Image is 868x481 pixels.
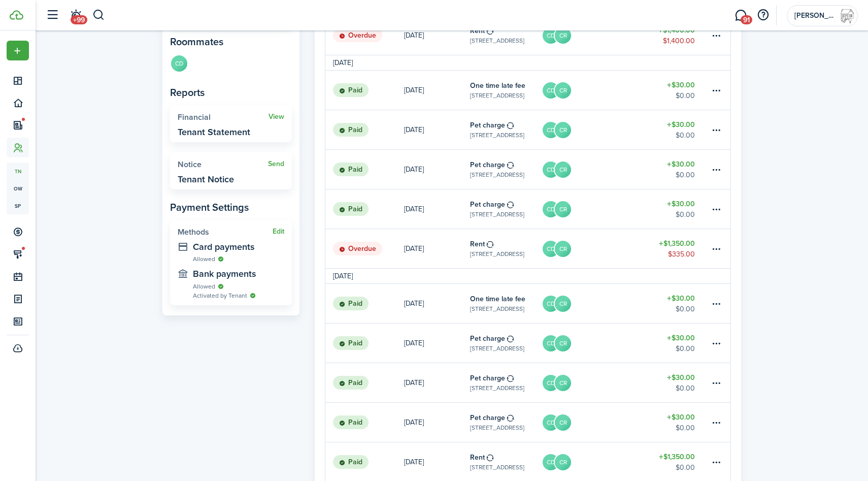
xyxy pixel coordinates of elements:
[325,229,404,268] a: Overdue
[325,110,404,149] a: Paid
[555,335,571,351] avatar-text: CR
[404,338,424,348] p: [DATE]
[794,12,835,19] span: Carranza Rental Properties
[193,282,215,291] span: Allowed
[404,110,470,149] a: [DATE]
[667,412,695,423] table-amount-title: $30.00
[543,414,559,431] avatar-text: CD
[404,457,424,467] p: [DATE]
[325,403,404,442] a: Paid
[470,423,524,432] table-subtitle: [STREET_ADDRESS]
[404,363,470,402] a: [DATE]
[333,202,369,216] status: Paid
[333,28,382,43] status: Overdue
[333,455,369,469] status: Paid
[404,324,470,363] a: [DATE]
[676,423,695,433] table-amount-description: $0.00
[470,249,524,259] table-subtitle: [STREET_ADDRESS]
[178,228,273,237] widget-stats-title: Methods
[555,122,571,138] avatar-text: CR
[325,57,360,68] td: [DATE]
[333,123,369,137] status: Paid
[741,15,752,24] span: 91
[649,324,710,363] a: $30.00$0.00
[555,27,571,44] avatar-text: CR
[333,336,369,350] status: Paid
[171,55,187,72] avatar-text: CD
[543,82,559,99] avatar-text: CD
[404,85,424,95] p: [DATE]
[676,90,695,101] table-amount-description: $0.00
[663,36,695,46] table-amount-description: $1,400.00
[470,452,485,463] table-info-title: Rent
[676,343,695,354] table-amount-description: $0.00
[404,377,424,388] p: [DATE]
[667,159,695,170] table-amount-title: $30.00
[66,3,85,28] a: Notifications
[543,296,559,312] avatar-text: CD
[178,127,250,137] widget-stats-description: Tenant Statement
[325,71,404,110] a: Paid
[470,239,485,249] table-info-title: Rent
[7,197,29,214] a: sp
[542,71,649,110] a: CDCR
[676,304,695,314] table-amount-description: $0.00
[668,249,695,260] table-amount-description: $335.00
[649,110,710,149] a: $30.00$0.00
[470,110,542,149] a: Pet charge[STREET_ADDRESS]
[470,25,485,36] table-info-title: Rent
[470,373,505,383] table-info-title: Pet charge
[555,414,571,431] avatar-text: CR
[178,160,268,169] widget-stats-title: Notice
[555,241,571,257] avatar-text: CR
[178,113,269,122] widget-stats-title: Financial
[555,82,571,99] avatar-text: CR
[667,372,695,383] table-amount-title: $30.00
[71,15,87,24] span: +99
[43,6,62,25] button: Open sidebar
[193,269,284,279] widget-stats-description: Bank payments
[333,83,369,98] status: Paid
[325,363,404,402] a: Paid
[470,403,542,442] a: Pet charge[STREET_ADDRESS]
[543,201,559,217] avatar-text: CD
[470,383,524,393] table-subtitle: [STREET_ADDRESS]
[659,452,695,462] table-amount-title: $1,350.00
[542,16,649,55] a: CDCR
[404,417,424,428] p: [DATE]
[667,333,695,343] table-amount-title: $30.00
[659,238,695,249] table-amount-title: $1,350.00
[470,294,525,304] table-info-title: One time late fee
[543,27,559,44] avatar-text: CD
[543,241,559,257] avatar-text: CD
[325,324,404,363] a: Paid
[543,162,559,178] avatar-text: CD
[7,163,29,180] span: tn
[649,284,710,323] a: $30.00$0.00
[404,403,470,442] a: [DATE]
[555,375,571,391] avatar-text: CR
[470,120,505,131] table-info-title: Pet charge
[649,403,710,442] a: $30.00$0.00
[325,284,404,323] a: Paid
[404,189,470,229] a: [DATE]
[10,10,23,20] img: TenantCloud
[542,284,649,323] a: CDCR
[404,30,424,41] p: [DATE]
[404,71,470,110] a: [DATE]
[470,159,505,170] table-info-title: Pet charge
[404,150,470,189] a: [DATE]
[555,296,571,312] avatar-text: CR
[470,284,542,323] a: One time late fee[STREET_ADDRESS]
[676,462,695,473] table-amount-description: $0.00
[839,8,855,24] img: Carranza Rental Properties
[470,463,524,472] table-subtitle: [STREET_ADDRESS]
[325,189,404,229] a: Paid
[667,80,695,90] table-amount-title: $30.00
[542,189,649,229] a: CDCR
[268,160,284,168] a: Send
[470,363,542,402] a: Pet charge[STREET_ADDRESS]
[470,71,542,110] a: One time late fee[STREET_ADDRESS]
[676,209,695,220] table-amount-description: $0.00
